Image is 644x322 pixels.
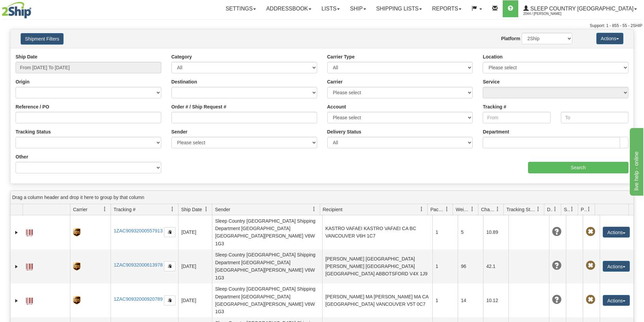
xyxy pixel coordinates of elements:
td: Sleep Country [GEOGRAPHIC_DATA] Shipping Department [GEOGRAPHIC_DATA] [GEOGRAPHIC_DATA][PERSON_NA... [212,215,322,249]
a: Shipment Issues filter column settings [566,203,578,215]
td: 10.89 [483,215,508,249]
label: Tracking Status [16,128,51,135]
span: 2044 / [PERSON_NAME] [523,10,574,17]
td: [DATE] [178,215,212,249]
label: Tracking # [483,103,506,110]
label: Account [327,103,346,110]
span: Packages [430,206,445,213]
label: Department [483,128,509,135]
a: Carrier filter column settings [99,203,111,215]
label: Carrier Type [327,53,355,60]
td: 1 [432,215,458,249]
a: Pickup Status filter column settings [583,203,595,215]
span: Pickup Not Assigned [586,295,595,304]
a: Recipient filter column settings [416,203,427,215]
span: Unknown [552,227,562,237]
a: Expand [13,229,20,236]
input: From [483,112,550,123]
td: Sleep Country [GEOGRAPHIC_DATA] Shipping Department [GEOGRAPHIC_DATA] [GEOGRAPHIC_DATA][PERSON_NA... [212,249,322,283]
div: grid grouping header [10,191,634,204]
a: Lists [316,0,345,17]
input: To [561,112,628,123]
a: Expand [13,297,20,304]
a: Ship [345,0,371,17]
button: Copy to clipboard [164,227,175,237]
label: Order # / Ship Request # [171,103,226,110]
td: 5 [458,215,483,249]
label: Location [483,53,502,60]
button: Copy to clipboard [164,261,175,271]
button: Actions [603,295,630,306]
span: Pickup Not Assigned [586,261,595,270]
span: Carrier [73,206,88,213]
td: 96 [458,249,483,283]
label: Carrier [327,78,343,85]
div: live help - online [5,4,63,12]
a: Label [26,226,33,237]
a: Weight filter column settings [467,203,478,215]
a: Settings [220,0,261,17]
a: Label [26,261,33,271]
a: 1ZAC90932000920789 [114,296,163,302]
button: Actions [603,261,630,272]
img: logo2044.jpg [2,2,31,19]
label: Reference / PO [16,103,49,110]
span: Unknown [552,295,562,304]
span: Ship Date [181,206,202,213]
a: Reports [427,0,467,17]
span: Weight [456,206,470,213]
a: Ship Date filter column settings [200,203,212,215]
a: 1ZAC90932000613978 [114,262,163,268]
button: Actions [596,33,623,44]
a: 1ZAC90932000557913 [114,228,163,233]
label: Service [483,78,500,85]
a: Sender filter column settings [308,203,320,215]
div: Support: 1 - 855 - 55 - 2SHIP [2,23,642,29]
input: Search [528,162,628,173]
a: Delivery Status filter column settings [549,203,561,215]
td: [PERSON_NAME] [GEOGRAPHIC_DATA][PERSON_NAME] [GEOGRAPHIC_DATA] [GEOGRAPHIC_DATA] ABBOTSFORD V4X 1J9 [322,249,432,283]
a: Tracking # filter column settings [167,203,178,215]
label: Category [171,53,192,60]
img: 8 - UPS [73,296,80,304]
label: Ship Date [16,53,38,60]
td: [DATE] [178,283,212,318]
button: Shipment Filters [21,33,64,45]
a: Packages filter column settings [441,203,453,215]
label: Platform [501,35,520,42]
td: 10.12 [483,283,508,318]
td: 42.1 [483,249,508,283]
td: 14 [458,283,483,318]
span: Tracking Status [506,206,536,213]
iframe: chat widget [628,126,643,195]
td: [PERSON_NAME] MA [PERSON_NAME] MA CA [GEOGRAPHIC_DATA] VANCOUVER V5T 0C7 [322,283,432,318]
span: Shipment Issues [564,206,570,213]
span: Sleep Country [GEOGRAPHIC_DATA] [529,6,634,11]
td: [DATE] [178,249,212,283]
td: 1 [432,249,458,283]
td: Sleep Country [GEOGRAPHIC_DATA] Shipping Department [GEOGRAPHIC_DATA] [GEOGRAPHIC_DATA][PERSON_NA... [212,283,322,318]
a: Tracking Status filter column settings [532,203,544,215]
span: Delivery Status [547,206,553,213]
a: Label [26,295,33,305]
span: Pickup Not Assigned [586,227,595,237]
label: Delivery Status [327,128,361,135]
button: Copy to clipboard [164,295,175,305]
a: Sleep Country [GEOGRAPHIC_DATA] 2044 / [PERSON_NAME] [518,0,642,17]
span: Charge [481,206,495,213]
a: Addressbook [261,0,316,17]
label: Origin [16,78,29,85]
button: Actions [603,227,630,238]
span: Unknown [552,261,562,270]
span: Sender [215,206,230,213]
span: Tracking # [114,206,136,213]
img: 8 - UPS [73,228,80,237]
span: Recipient [323,206,342,213]
a: Charge filter column settings [492,203,503,215]
label: Destination [171,78,197,85]
label: Sender [171,128,187,135]
a: Expand [13,263,20,270]
span: Pickup Status [581,206,587,213]
td: 1 [432,283,458,318]
a: Shipping lists [371,0,427,17]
